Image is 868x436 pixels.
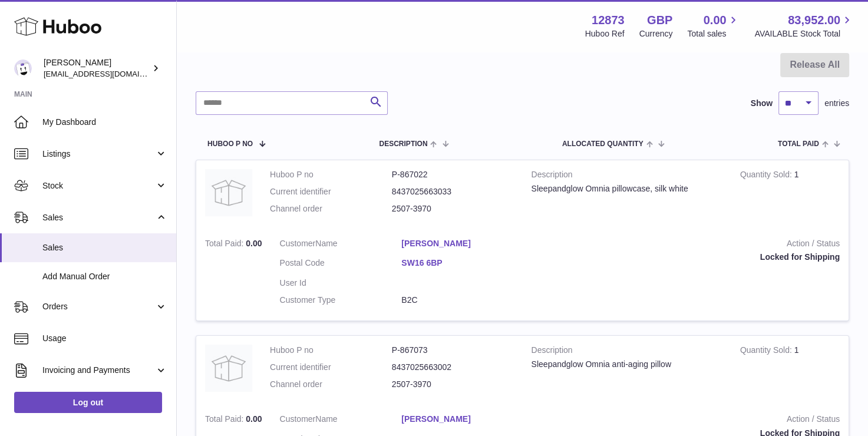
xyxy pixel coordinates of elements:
div: Currency [639,28,673,39]
strong: GBP [647,12,672,28]
div: [PERSON_NAME] [44,57,150,80]
dt: Channel order [270,379,392,390]
span: 0.00 [704,12,727,28]
dt: User Id [280,278,402,289]
dt: Postal Code [280,257,402,272]
dt: Channel order [270,203,392,214]
span: Stock [42,180,155,191]
td: 1 [731,160,849,229]
span: Usage [42,333,167,344]
dt: Huboo P no [270,169,392,180]
span: Huboo P no [207,140,253,148]
span: Listings [42,148,155,160]
dd: 8437025663002 [392,362,514,373]
img: tikhon.oleinikov@sleepandglow.com [14,60,32,77]
span: Total paid [778,140,819,148]
span: 0.00 [246,239,262,248]
span: 0.00 [246,414,262,424]
span: AVAILABLE Stock Total [754,28,854,39]
dd: 2507-3970 [392,203,514,214]
strong: Total Paid [205,414,246,427]
img: no-photo.jpg [205,169,252,216]
img: no-photo.jpg [205,345,252,392]
dt: Name [280,238,402,252]
div: Sleepandglow Omnia pillowcase, silk white [532,183,722,194]
dd: 2507-3970 [392,379,514,390]
dt: Name [280,414,402,428]
span: Customer [280,414,316,424]
dt: Huboo P no [270,345,392,356]
strong: Quantity Sold [740,170,794,182]
dd: P-867073 [392,345,514,356]
dd: P-867022 [392,169,514,180]
span: Sales [42,242,167,253]
dd: B2C [401,295,523,306]
span: Add Manual Order [42,271,167,282]
td: 1 [731,336,849,405]
div: Sleepandglow Omnia anti-aging pillow [532,359,722,370]
dd: 8437025663033 [392,186,514,197]
span: Orders [42,301,155,312]
span: Sales [42,212,155,223]
a: [PERSON_NAME] [401,414,523,425]
span: Customer [280,239,316,248]
span: Invoicing and Payments [42,365,155,376]
strong: Total Paid [205,239,246,251]
label: Show [751,98,773,109]
strong: Action / Status [541,238,840,252]
span: Total sales [687,28,740,39]
dt: Current identifier [270,362,392,373]
a: SW16 6BP [401,257,523,269]
div: Huboo Ref [585,28,625,39]
span: My Dashboard [42,117,167,128]
a: 0.00 Total sales [687,12,740,39]
span: ALLOCATED Quantity [562,140,643,148]
a: 83,952.00 AVAILABLE Stock Total [754,12,854,39]
span: entries [824,98,849,109]
span: 83,952.00 [788,12,840,28]
strong: Description [532,345,722,359]
a: [PERSON_NAME] [401,238,523,249]
a: Log out [14,392,162,413]
strong: Action / Status [541,414,840,428]
strong: 12873 [592,12,625,28]
span: Description [379,140,427,148]
strong: Description [532,169,722,183]
dt: Customer Type [280,295,402,306]
strong: Quantity Sold [740,345,794,358]
dt: Current identifier [270,186,392,197]
span: [EMAIL_ADDRESS][DOMAIN_NAME] [44,69,173,78]
div: Locked for Shipping [541,252,840,263]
